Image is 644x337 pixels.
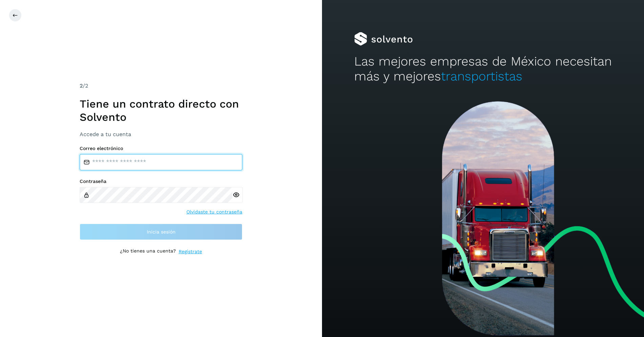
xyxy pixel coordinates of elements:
h3: Accede a tu cuenta [80,131,242,137]
h1: Tiene un contrato directo con Solvento [80,97,242,124]
button: Inicia sesión [80,224,242,240]
a: Olvidaste tu contraseña [186,208,242,216]
div: /2 [80,82,242,90]
label: Contraseña [80,179,242,184]
a: Regístrate [179,248,202,255]
h2: Las mejores empresas de México necesitan más y mejores [354,54,612,84]
span: 2 [80,82,83,89]
span: Inicia sesión [147,229,176,234]
span: transportistas [441,69,522,83]
label: Correo electrónico [80,146,242,151]
p: ¿No tienes una cuenta? [120,248,176,255]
